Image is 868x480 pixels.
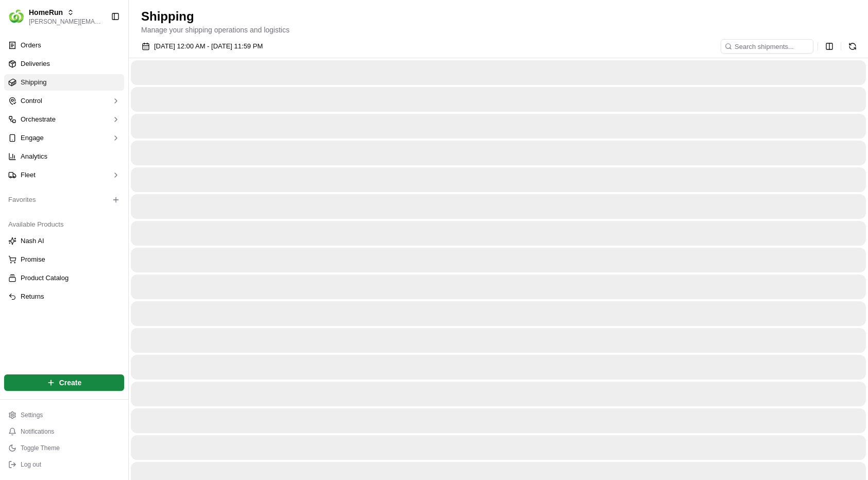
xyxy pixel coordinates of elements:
[21,411,43,419] span: Settings
[8,236,120,246] a: Nash AI
[845,39,860,54] button: Refresh
[4,374,124,391] button: Create
[8,8,25,25] img: HomeRun
[4,408,124,422] button: Settings
[21,96,42,106] span: Control
[21,292,44,301] span: Returns
[4,167,124,183] button: Fleet
[4,270,124,286] button: Product Catalog
[21,152,47,161] span: Analytics
[8,255,120,264] a: Promise
[21,444,60,452] span: Toggle Theme
[4,457,124,472] button: Log out
[721,39,813,54] input: Search shipments...
[4,148,124,165] a: Analytics
[21,133,44,143] span: Engage
[8,273,120,283] a: Product Catalog
[4,111,124,128] button: Orchestrate
[21,170,36,180] span: Fleet
[21,59,50,68] span: Deliveries
[21,115,56,124] span: Orchestrate
[4,74,124,91] a: Shipping
[4,192,124,208] div: Favorites
[4,251,124,268] button: Promise
[4,216,124,233] div: Available Products
[21,236,44,246] span: Nash AI
[141,8,856,25] h1: Shipping
[21,460,41,469] span: Log out
[4,441,124,455] button: Toggle Theme
[21,273,69,283] span: Product Catalog
[4,424,124,439] button: Notifications
[59,378,82,388] span: Create
[137,39,267,54] button: [DATE] 12:00 AM - [DATE] 11:59 PM
[141,25,856,35] p: Manage your shipping operations and logistics
[4,4,107,29] button: HomeRunHomeRun[PERSON_NAME][EMAIL_ADDRESS][DOMAIN_NAME]
[4,56,124,72] a: Deliveries
[8,292,120,301] a: Returns
[4,93,124,109] button: Control
[21,78,47,87] span: Shipping
[4,130,124,146] button: Engage
[29,7,63,18] button: HomeRun
[21,255,45,264] span: Promise
[4,233,124,249] button: Nash AI
[154,42,263,51] span: [DATE] 12:00 AM - [DATE] 11:59 PM
[21,41,41,50] span: Orders
[29,18,103,26] button: [PERSON_NAME][EMAIL_ADDRESS][DOMAIN_NAME]
[4,37,124,54] a: Orders
[21,427,54,436] span: Notifications
[4,288,124,305] button: Returns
